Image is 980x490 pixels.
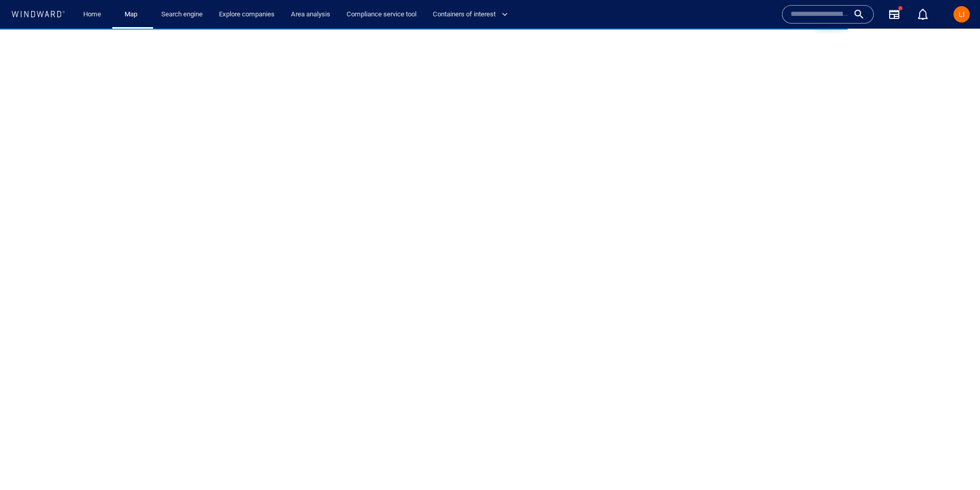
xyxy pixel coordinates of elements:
[79,6,105,24] a: Home
[917,8,929,20] div: Notification center
[215,6,279,24] a: Explore companies
[287,6,334,24] a: Area analysis
[429,6,517,24] button: Containers of interest
[937,444,972,482] iframe: Chat
[76,6,108,24] button: Home
[342,6,421,24] a: Compliance service tool
[120,6,145,24] a: Map
[116,6,149,24] button: Map
[951,4,972,25] button: LI
[959,10,965,18] span: LI
[433,9,508,20] span: Containers of interest
[157,6,207,24] a: Search engine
